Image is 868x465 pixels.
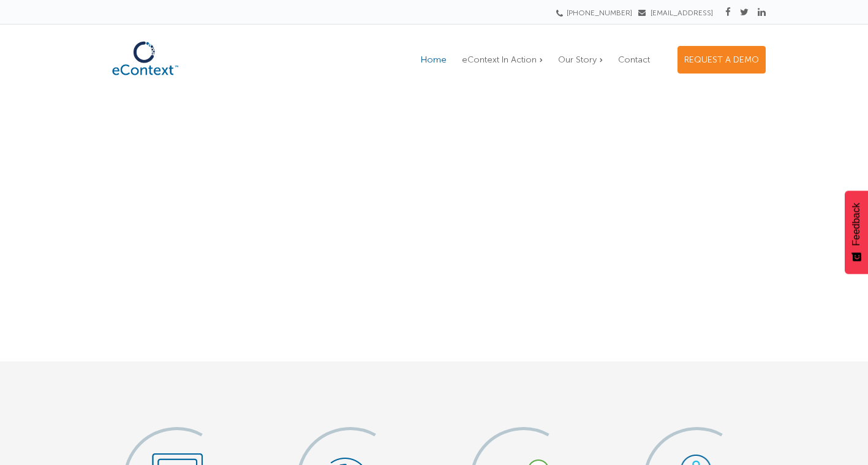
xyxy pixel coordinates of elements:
[758,7,766,18] a: Linkedin
[558,55,597,65] span: Our Story
[618,55,650,65] span: Contact
[845,191,868,274] button: Feedback - Show survey
[740,7,749,18] a: Twitter
[102,35,188,82] img: eContext
[638,9,713,17] a: [EMAIL_ADDRESS]
[851,203,862,246] span: Feedback
[725,7,731,18] a: Facebook
[415,47,453,73] a: Home
[462,55,537,65] span: eContext In Action
[102,72,188,85] a: eContext
[560,9,632,17] a: [PHONE_NUMBER]
[421,55,447,65] span: Home
[677,46,766,74] a: REQUEST A DEMO
[684,55,759,65] span: REQUEST A DEMO
[612,47,656,73] a: Contact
